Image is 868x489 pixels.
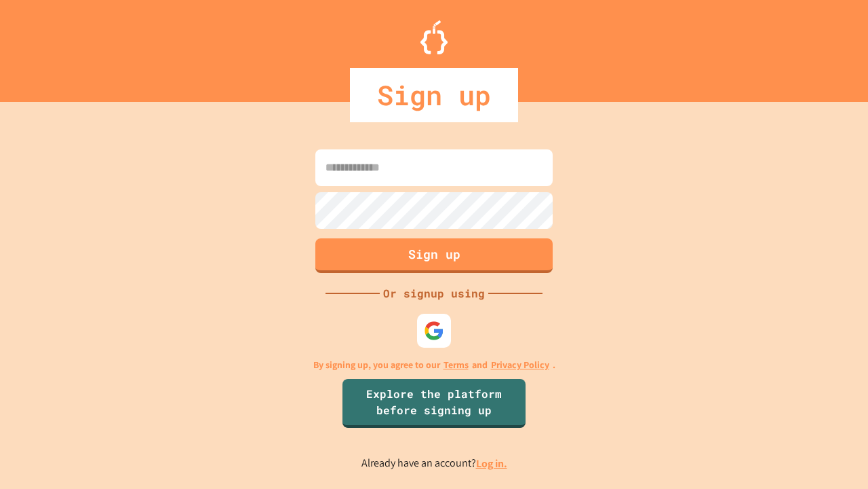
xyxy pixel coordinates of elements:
[424,321,444,341] img: google-icon.svg
[443,358,469,372] a: Terms
[342,379,526,428] a: Explore the platform before signing up
[313,358,555,372] p: By signing up, you agree to our and .
[476,456,507,471] a: Log in.
[315,238,553,273] button: Sign up
[420,20,448,54] img: Logo.svg
[361,455,507,472] p: Already have an account?
[350,68,518,122] div: Sign up
[380,285,488,302] div: Or signup using
[491,358,549,372] a: Privacy Policy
